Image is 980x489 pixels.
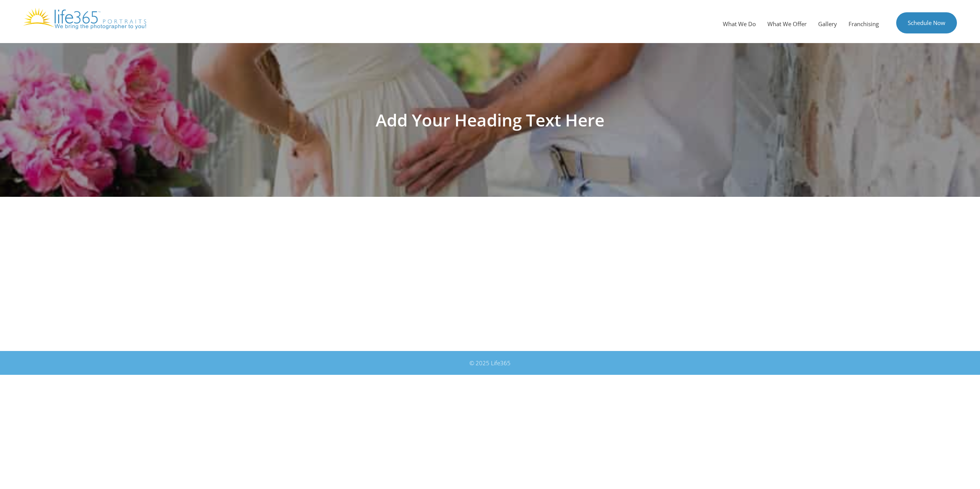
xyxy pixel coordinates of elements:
[812,12,843,35] a: Gallery
[843,12,885,35] a: Franchising
[762,12,812,35] a: What We Offer
[717,12,762,35] a: What We Do
[896,12,957,33] a: Schedule Now
[279,359,702,368] div: © 2025 Life365
[275,111,705,128] h1: Add Your Heading Text Here
[23,8,146,29] img: Life365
